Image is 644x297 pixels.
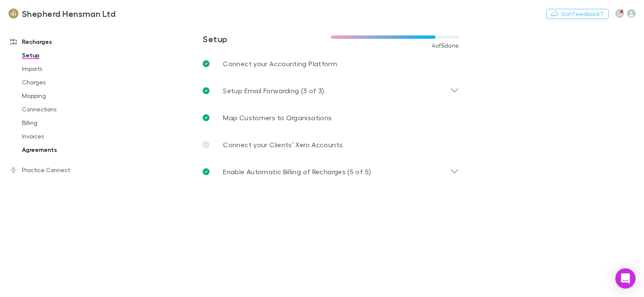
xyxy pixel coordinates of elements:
a: Setup [13,49,110,62]
button: Got Feedback? [546,9,609,19]
a: Charges [13,76,110,89]
a: Agreements [13,143,110,157]
a: Map Customers to Organisations [196,104,466,131]
a: Recharges [2,35,110,49]
a: Connect your Accounting Platform [196,50,466,77]
img: Shepherd Hensman Ltd's Logo [8,8,19,19]
a: Connect your Clients’ Xero Accounts [196,131,466,158]
a: Shepherd Hensman Ltd [3,3,121,24]
a: Invoices [13,130,110,143]
a: Imports [13,62,110,76]
div: Enable Automatic Billing of Recharges (5 of 5) [196,158,466,185]
div: Open Intercom Messenger [615,268,636,289]
a: Mapping [13,89,110,103]
h3: Setup [203,34,331,44]
p: Connect your Accounting Platform [223,59,337,69]
span: 4 of 5 done [432,42,459,49]
a: Connections [13,103,110,116]
p: Connect your Clients’ Xero Accounts [223,140,343,150]
div: Setup Email Forwarding (3 of 3) [196,77,466,104]
p: Enable Automatic Billing of Recharges (5 of 5) [223,167,371,177]
p: Map Customers to Organisations [223,113,332,123]
h3: Shepherd Hensman Ltd [22,8,115,19]
a: Billing [13,116,110,130]
p: Setup Email Forwarding (3 of 3) [223,86,324,96]
a: Practice Connect [2,163,110,177]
